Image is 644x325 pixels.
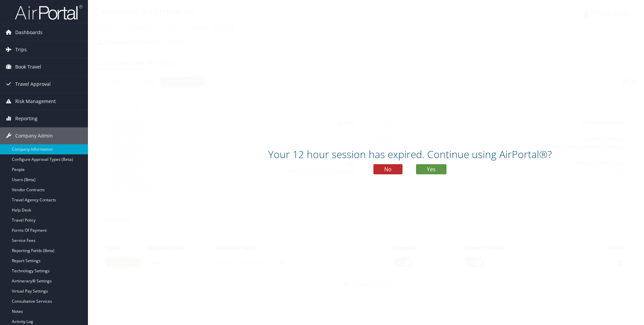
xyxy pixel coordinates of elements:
[15,76,51,93] span: Travel Approval
[15,58,41,75] span: Book Travel
[15,127,53,144] span: Company Admin
[15,24,43,41] span: Dashboards
[373,164,402,174] button: No
[15,93,56,110] span: Risk Management
[416,164,446,174] button: Yes
[15,110,38,127] span: Reporting
[15,4,83,20] img: airportal-logo.png
[15,41,27,58] span: Trips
